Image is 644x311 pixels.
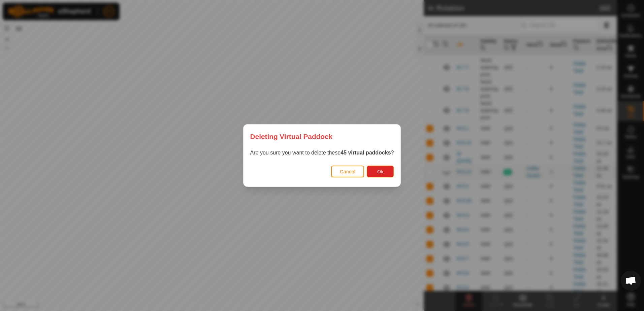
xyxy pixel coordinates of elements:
[367,166,394,177] button: Ok
[621,271,641,291] div: Open chat
[331,166,364,177] button: Cancel
[377,169,384,174] span: Ok
[250,131,333,142] span: Deleting Virtual Paddock
[340,169,356,174] span: Cancel
[250,150,394,155] span: Are you sure you want to delete these ?
[341,150,391,155] strong: 45 virtual paddocks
